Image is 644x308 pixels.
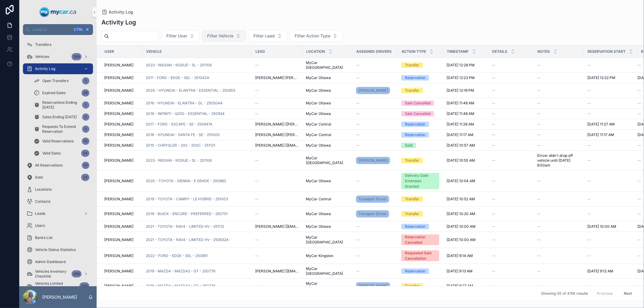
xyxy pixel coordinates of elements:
a: 2019 - INFINITI - QX50 - ESSENTIAL - 250934 [146,111,225,116]
div: 24 [81,150,89,157]
a: [PERSON_NAME] [356,157,390,164]
span: Filter Action Type [295,33,330,39]
a: [PERSON_NAME] [356,86,394,95]
span: -- [587,111,591,116]
a: MyCar Central [306,197,349,202]
a: [PERSON_NAME] [104,111,139,116]
a: 2024 - HYUNDAI - ELANTRA - ESSENTIAL - 250653 [146,88,248,93]
a: -- [356,143,394,148]
span: -- [356,101,360,106]
a: Transport Driver [356,194,394,204]
a: -- [492,75,530,80]
span: Expired Sales [42,90,66,95]
span: -- [587,63,591,68]
div: Sold [405,143,412,148]
a: Activity Log [23,63,93,74]
a: Sales Ending [DATE]0 [30,112,93,122]
span: Reservations Ending [DATE] [42,100,80,110]
a: [DATE] 11:27 AM [587,122,633,127]
span: [PERSON_NAME] [104,132,133,137]
a: -- [537,122,580,127]
span: Requests To Extend Reservation [42,124,80,134]
div: 10 [82,138,89,145]
div: Delivery Date Extension Granted [405,173,436,189]
span: -- [537,143,541,148]
a: Transport Driver [356,210,389,218]
a: Transport Driver [356,209,394,219]
a: [PERSON_NAME] [[PERSON_NAME][EMAIL_ADDRESS][DOMAIN_NAME]] [255,122,299,127]
span: [PERSON_NAME] [104,101,133,106]
a: [PERSON_NAME] [PERSON_NAME] [[EMAIL_ADDRESS][DOMAIN_NAME]] [255,75,299,80]
a: -- [492,179,530,183]
a: [DATE] 12:19 PM [447,88,485,93]
a: [PERSON_NAME] [356,156,394,165]
span: Sold [35,175,43,180]
span: -- [587,101,591,106]
a: 2019 - TOYOTA - CAMRY - LE HYBRID - 251003 [146,197,248,202]
a: 2016 - HYUNDAI - ELANTRA - GL - 250504A [146,101,248,106]
span: -- [356,63,360,68]
a: MyCar Central [306,132,349,137]
a: [PERSON_NAME] [[PERSON_NAME][EMAIL_ADDRESS][DOMAIN_NAME]] [255,132,299,137]
span: -- [637,63,641,68]
a: -- [356,111,394,116]
a: Transfers [23,39,93,50]
span: Locations [35,187,52,192]
a: -- [587,158,633,163]
span: -- [587,197,591,202]
span: Vehicles [35,54,49,59]
a: -- [492,122,530,127]
span: [DATE] 11:48 AM [447,101,474,106]
span: [DATE] 10:54 AM [447,179,475,183]
a: MyCar Central [306,122,349,127]
span: -- [537,75,541,80]
span: -- [255,101,259,106]
a: Reservation [401,132,439,138]
span: [DATE] 11:17 AM [587,132,614,137]
a: 2015 - CHRYSLER - 200 - 200C - 251121 [146,143,215,148]
a: -- [587,88,633,93]
a: Valid Sales24 [30,148,93,159]
a: Transport Driver [356,195,389,203]
span: [PERSON_NAME] [358,88,388,93]
a: Sale Cancelled [401,111,439,116]
a: -- [537,179,580,183]
a: [DATE] 12:22 PM [587,75,633,80]
span: -- [356,143,360,148]
a: -- [492,101,530,106]
span: [DATE] 10:55 AM [447,158,475,163]
a: 2016 - HYUNDAI - ELANTRA - GL - 250504A [146,101,223,106]
span: 2019 - TOYOTA - CAMRY - LE HYBRID - 251003 [146,197,228,202]
span: MyCar [GEOGRAPHIC_DATA] [306,60,349,70]
a: [DATE] 11:17 AM [447,132,485,137]
a: MyCar Ottawa [306,101,349,106]
span: Leads [35,211,45,216]
span: [DATE] 11:17 AM [447,132,473,137]
a: Transfer [401,158,439,163]
a: -- [537,63,580,68]
a: MyCar Ottawa [306,88,349,93]
span: [DATE] 11:48 AM [447,111,474,116]
span: Valid Sales [42,151,61,156]
div: Sale Cancelled [405,111,431,116]
a: [DATE] 10:57 AM [447,143,485,148]
span: [PERSON_NAME] [[EMAIL_ADDRESS][DOMAIN_NAME]] [255,143,299,148]
span: -- [637,101,641,106]
span: -- [356,122,360,127]
a: [PERSON_NAME] [104,101,139,106]
a: Reservations Ending [DATE]1 [30,100,93,110]
a: Expired Sales28 [30,87,93,98]
span: MyCar Ottawa [306,143,331,148]
span: -- [637,197,641,202]
span: [PERSON_NAME] [104,111,133,116]
a: Contacts [23,196,93,207]
span: [DATE] 11:27 AM [587,122,615,127]
a: -- [587,179,633,183]
span: 2024 - HYUNDAI - ELANTRA - ESSENTIAL - 250653 [146,88,235,93]
span: -- [492,197,495,202]
a: -- [537,143,580,148]
a: 2020 - TOYOTA - SIENNA - E GRADE - 250983 [146,179,248,183]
